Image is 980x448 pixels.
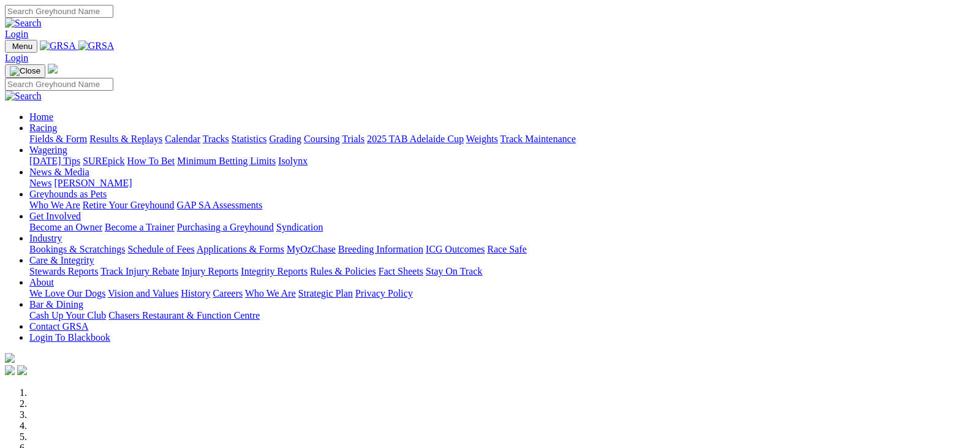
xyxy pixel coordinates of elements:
[213,288,243,298] a: Careers
[29,233,62,243] a: Industry
[40,40,76,51] img: GRSA
[342,134,364,144] a: Trials
[29,277,54,287] a: About
[379,266,423,276] a: Fact Sheets
[29,156,975,167] div: Wagering
[276,222,323,232] a: Syndication
[29,299,83,309] a: Bar & Dining
[29,145,67,155] a: Wagering
[177,156,276,166] a: Minimum Betting Limits
[29,112,53,122] a: Home
[108,310,260,321] a: Chasers Restaurant & Function Centre
[338,244,423,254] a: Breeding Information
[5,5,113,18] input: Search
[83,200,175,210] a: Retire Your Greyhound
[29,288,105,298] a: We Love Our Dogs
[29,266,98,276] a: Stewards Reports
[83,156,124,166] a: SUREpick
[310,266,376,276] a: Rules & Policies
[127,244,194,254] a: Schedule of Fees
[426,244,484,254] a: ICG Outcomes
[29,288,975,299] div: About
[29,244,975,255] div: Industry
[29,200,975,211] div: Greyhounds as Pets
[5,64,45,78] button: Toggle navigation
[29,321,88,332] a: Contact GRSA
[127,156,175,166] a: How To Bet
[5,40,37,53] button: Toggle navigation
[5,29,28,39] a: Login
[367,134,464,144] a: 2025 TAB Adelaide Cup
[181,266,238,276] a: Injury Reports
[181,288,210,298] a: History
[29,332,110,343] a: Login To Blackbook
[5,78,113,91] input: Search
[165,134,200,144] a: Calendar
[29,178,51,188] a: News
[29,167,89,177] a: News & Media
[105,222,175,232] a: Become a Trainer
[197,244,284,254] a: Applications & Forms
[29,134,87,144] a: Fields & Form
[29,222,975,233] div: Get Involved
[304,134,340,144] a: Coursing
[500,134,576,144] a: Track Maintenance
[29,200,80,210] a: Who We Are
[29,310,106,321] a: Cash Up Your Club
[12,42,32,51] span: Menu
[10,66,40,76] img: Close
[78,40,115,51] img: GRSA
[287,244,336,254] a: MyOzChase
[5,18,42,29] img: Search
[48,64,58,74] img: logo-grsa-white.png
[29,156,80,166] a: [DATE] Tips
[298,288,353,298] a: Strategic Plan
[29,211,81,221] a: Get Involved
[29,134,975,145] div: Racing
[29,189,107,199] a: Greyhounds as Pets
[177,222,274,232] a: Purchasing a Greyhound
[29,310,975,321] div: Bar & Dining
[29,123,57,133] a: Racing
[5,53,28,63] a: Login
[54,178,132,188] a: [PERSON_NAME]
[5,365,15,375] img: facebook.svg
[29,266,975,277] div: Care & Integrity
[29,222,102,232] a: Become an Owner
[108,288,178,298] a: Vision and Values
[487,244,526,254] a: Race Safe
[100,266,179,276] a: Track Injury Rebate
[269,134,301,144] a: Grading
[278,156,307,166] a: Isolynx
[177,200,263,210] a: GAP SA Assessments
[29,178,975,189] div: News & Media
[426,266,482,276] a: Stay On Track
[203,134,229,144] a: Tracks
[29,244,125,254] a: Bookings & Scratchings
[5,353,15,363] img: logo-grsa-white.png
[241,266,307,276] a: Integrity Reports
[17,365,27,375] img: twitter.svg
[355,288,413,298] a: Privacy Policy
[89,134,162,144] a: Results & Replays
[232,134,267,144] a: Statistics
[5,91,42,102] img: Search
[466,134,498,144] a: Weights
[29,255,94,265] a: Care & Integrity
[245,288,296,298] a: Who We Are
